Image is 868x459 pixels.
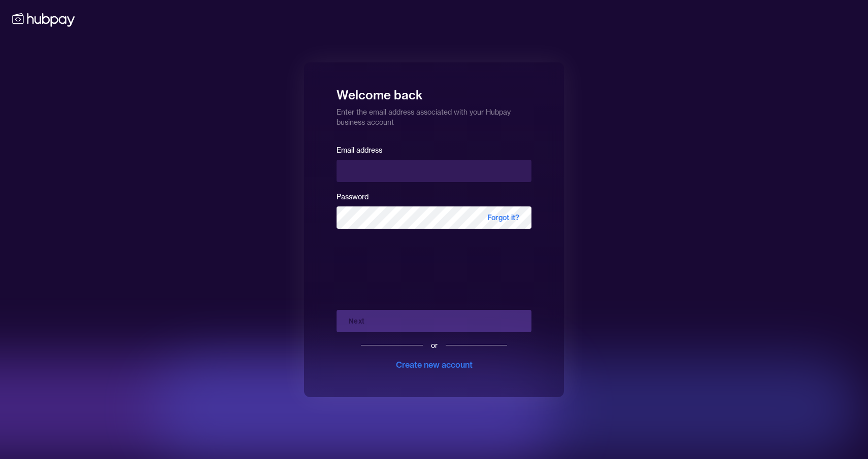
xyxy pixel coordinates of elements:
label: Email address [337,146,382,155]
p: Enter the email address associated with your Hubpay business account [337,103,531,127]
span: Forgot it? [475,206,531,229]
h1: Welcome back [337,81,531,103]
div: or [431,340,438,350]
div: Create new account [396,359,473,371]
label: Password [337,192,369,201]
